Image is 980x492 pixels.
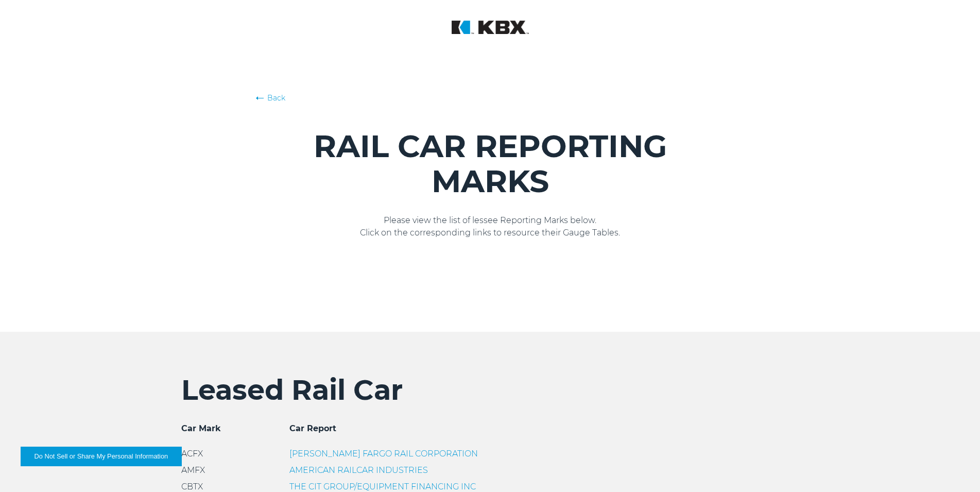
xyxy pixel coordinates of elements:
a: [PERSON_NAME] FARGO RAIL CORPORATION [289,449,478,459]
h2: Leased Rail Car [181,373,799,407]
span: ACFX [181,449,203,459]
span: CBTX [181,482,203,491]
button: Do Not Sell or Share My Personal Information [21,447,182,466]
span: Car Report [289,423,336,433]
span: AMFX [181,465,205,475]
h1: RAIL CAR REPORTING MARKS [256,129,725,199]
p: Please view the list of lessee Reporting Marks below. Click on the corresponding links to resourc... [256,214,725,239]
span: Car Mark [181,423,221,433]
a: AMERICAN RAILCAR INDUSTRIES [289,465,428,475]
a: Back [256,93,725,103]
a: THE CIT GROUP/EQUIPMENT FINANCING INC [289,482,476,491]
img: KBX Logistics [452,21,529,34]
